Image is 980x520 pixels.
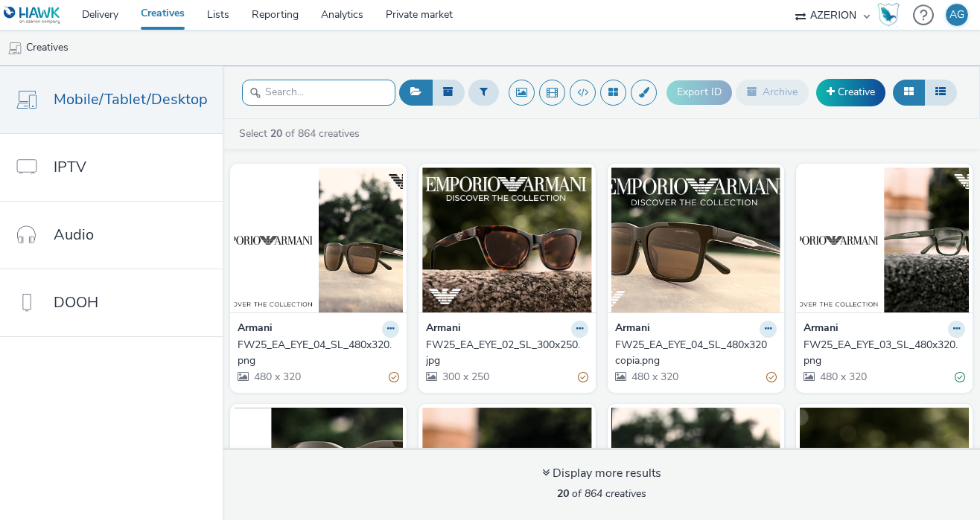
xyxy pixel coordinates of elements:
[666,80,732,104] button: Export ID
[238,338,393,368] div: FW25_EA_EYE_04_SL_480x320.png
[238,321,273,338] strong: Armani
[7,41,22,56] img: mobile
[557,487,569,501] strong: 20
[877,3,906,27] a: Hawk Academy
[426,338,582,368] div: FW25_EA_EYE_02_SL_300x250.jpg
[270,126,282,141] strong: 20
[234,167,403,312] img: FW25_EA_EYE_04_SL_480x320.png visual
[389,370,399,385] div: Partially valid
[242,80,395,106] input: Search...
[611,167,780,312] img: FW25_EA_EYE_04_SL_480x320 copia.png visual
[949,4,964,26] div: AG
[54,156,86,178] span: IPTV
[766,370,777,385] div: Partially valid
[426,338,588,368] a: FW25_EA_EYE_02_SL_300x250.jpg
[800,167,969,312] img: FW25_EA_EYE_03_SL_480x320.png visual
[924,80,957,105] button: Table
[804,338,965,368] a: FW25_EA_EYE_03_SL_480x320.png
[877,3,900,27] img: Hawk Academy
[557,487,646,501] span: of 864 creatives
[252,370,301,384] span: 480 x 320
[615,338,777,368] a: FW25_EA_EYE_04_SL_480x320 copia.png
[804,321,839,338] strong: Armani
[441,370,489,384] span: 300 x 250
[238,338,399,368] a: FW25_EA_EYE_04_SL_480x320.png
[238,126,366,141] a: Select of 864 creatives
[54,224,94,245] span: Audio
[630,370,678,384] span: 480 x 320
[578,370,588,385] div: Partially valid
[816,79,885,106] a: Creative
[542,465,661,482] div: Display more results
[893,80,925,105] button: Grid
[54,89,208,110] span: Mobile/Tablet/Desktop
[955,370,965,385] div: Valid
[615,321,650,338] strong: Armani
[818,370,867,384] span: 480 x 320
[54,292,98,313] span: DOOH
[736,80,809,105] button: Archive
[804,338,959,368] div: FW25_EA_EYE_03_SL_480x320.png
[422,167,591,312] img: FW25_EA_EYE_02_SL_300x250.jpg visual
[426,321,461,338] strong: Armani
[615,338,771,368] div: FW25_EA_EYE_04_SL_480x320 copia.png
[4,6,61,25] img: undefined Logo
